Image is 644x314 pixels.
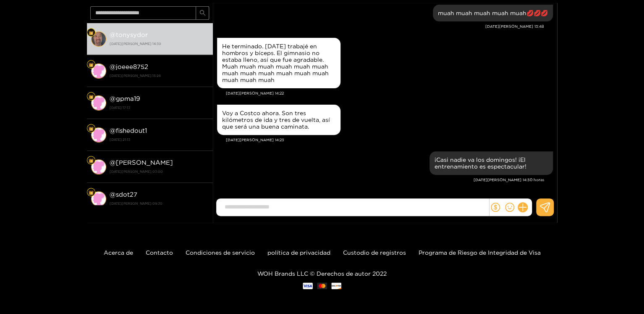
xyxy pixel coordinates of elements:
[491,203,500,212] span: dólar
[91,95,106,111] img: conversación
[110,202,162,205] font: [DATE][PERSON_NAME] 09:30
[91,159,106,174] img: conversación
[199,10,206,17] span: buscar
[438,10,548,16] font: muah muah muah muah muah💋💋💋
[110,63,116,70] font: @
[89,62,94,67] img: Nivel de ventilador
[89,126,94,131] img: Nivel de ventilador
[226,91,284,95] font: [DATE][PERSON_NAME] 14:22
[110,42,161,45] font: [DATE][PERSON_NAME] 14:30
[489,201,502,214] button: dólar
[89,94,94,99] img: Nivel de ventilador
[485,24,544,29] font: [DATE][PERSON_NAME] 13:48
[89,190,94,195] img: Nivel de ventilador
[110,127,116,134] font: @
[110,31,148,38] font: @tonysydor
[116,127,147,134] font: fishedout1
[222,110,330,129] font: Voy a Costco ahora. Son tres kilómetros de ida y tres de vuelta, así que será una buena caminata.
[116,63,148,70] font: joeee8752
[474,178,544,182] font: [DATE][PERSON_NAME] 14:30 horas
[91,191,106,206] img: conversación
[226,138,284,142] font: [DATE][PERSON_NAME] 14:23
[110,191,116,198] font: @
[186,249,255,256] a: Condiciones de servicio
[89,30,94,35] img: Nivel de ventilador
[110,95,116,102] font: @
[343,249,406,256] a: Custodio de registros
[116,95,140,102] font: gpma19
[419,249,541,256] a: Programa de Riesgo de Integridad de Visa
[217,105,340,135] div: 17 de agosto, 14:23
[91,127,106,142] img: conversación
[91,32,106,47] img: conversación
[110,106,130,109] font: [DATE] 17:13
[110,170,163,173] font: [DATE][PERSON_NAME] 03:00
[435,156,526,169] font: ¡Casi nadie va los domingos! ¡El entrenamiento es espectacular!
[196,6,209,20] button: buscar
[104,249,133,256] a: Acerca de
[116,191,137,198] font: sdot27
[257,270,387,277] font: WOH Brands LLC © Derechos de autor 2022
[110,138,130,141] font: [DATE] 21:13
[433,5,553,21] div: 17 de agosto, 13:48
[146,249,173,256] a: Contacto
[91,63,106,79] img: conversación
[110,159,173,166] font: @[PERSON_NAME]
[217,38,340,88] div: 17 de agosto, 14:22
[505,203,514,212] span: sonrisa
[222,43,329,83] font: He terminado. [DATE] trabajé en hombros y bíceps. El gimnasio no estaba lleno, así que fue agrada...
[267,249,330,256] a: política de privacidad
[429,151,553,175] div: 17 de agosto, 14:30 horas
[89,158,94,163] img: Nivel de ventilador
[110,74,161,77] font: [DATE][PERSON_NAME] 15:28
